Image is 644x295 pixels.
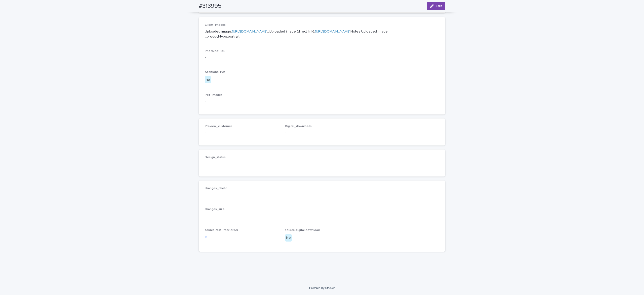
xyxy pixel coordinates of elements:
[199,3,221,10] h2: #313995
[205,192,439,197] p: -
[205,229,238,232] span: source-fast-track-order
[285,229,320,232] span: source-digital-download
[205,156,226,159] span: Design_status
[205,161,279,166] p: -
[205,76,211,83] div: no
[205,71,225,74] span: Additional Pet
[205,187,227,190] span: changes_photo
[309,286,335,289] a: Powered By Stacker
[205,213,439,219] p: -
[315,30,350,33] a: [URL][DOMAIN_NAME]
[205,55,439,60] p: -
[205,23,226,26] span: Client_Images
[205,50,225,53] span: Photo not OK
[285,234,292,242] div: No
[205,29,439,40] p: Uploaded image: _Uploaded image (direct link): Notes Uploaded image: _product-type:portrait
[436,4,442,8] span: Edit
[232,30,267,33] a: [URL][DOMAIN_NAME]
[205,130,279,135] p: -
[205,99,439,104] p: -
[205,94,222,97] span: Pet_Images
[285,130,359,135] p: -
[427,2,445,10] button: Edit
[285,125,312,128] span: Digital_downloads
[205,125,232,128] span: Preview_customer
[205,208,225,211] span: changes_size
